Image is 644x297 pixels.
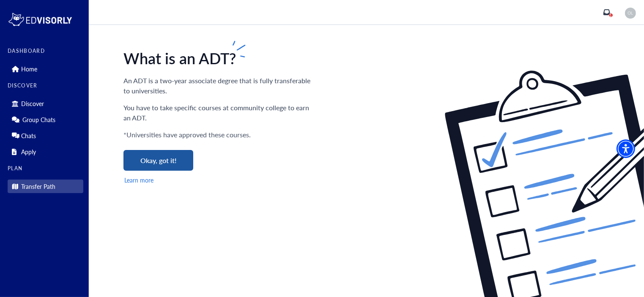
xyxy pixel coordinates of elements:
[8,113,83,126] div: Group Chats
[123,103,636,123] p: You have to take specific courses at community college to earn an ADT.
[8,11,73,28] img: logo
[123,130,251,139] i: *Universities have approved these courses.
[8,129,83,142] div: Chats
[603,9,610,16] a: inbox
[21,183,55,190] p: Transfer Path
[8,83,83,89] label: DISCOVER
[437,59,644,297] img: welcome
[8,48,83,54] label: DASHBOARD
[8,145,83,158] div: Apply
[21,132,36,139] p: Chats
[21,148,36,155] p: Apply
[8,62,83,76] div: Home
[230,41,249,58] img: lines
[123,76,636,96] p: An ADT is a two-year associate degree that is fully transferable to universities.
[8,97,83,110] div: Discover
[21,65,37,73] p: Home
[617,139,635,158] div: Accessibility Menu
[123,175,154,185] button: Learn more
[199,47,236,69] span: ADT?
[8,166,83,172] label: PLAN
[123,150,193,171] button: Okay, got it!
[8,180,83,193] div: Transfer Path
[610,13,612,17] span: 1
[21,100,44,107] p: Discover
[22,116,55,123] p: Group Chats
[123,49,236,67] h1: What is an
